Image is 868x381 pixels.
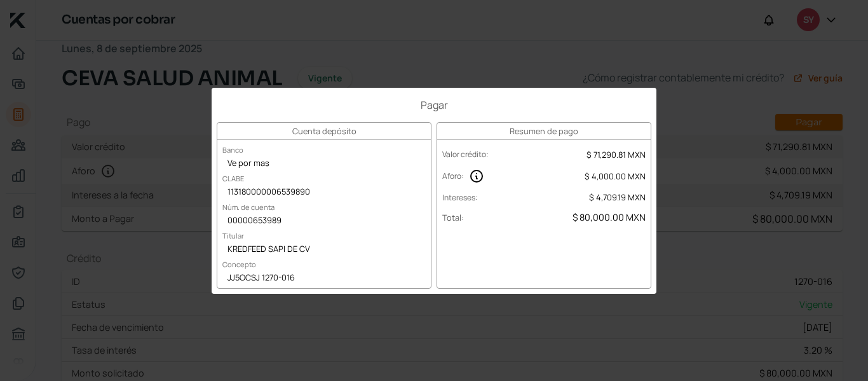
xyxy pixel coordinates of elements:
[442,170,464,181] label: Aforo :
[589,191,646,203] span: $ 4,709.19 MXN
[217,140,248,160] label: Banco
[217,254,261,274] label: Concepto
[217,155,431,174] div: Ve por mas
[442,192,478,203] label: Intereses :
[217,240,431,260] div: KREDFEED SAPI DE CV
[217,169,249,188] label: CLABE
[217,123,431,140] h3: Cuenta depósito
[587,149,646,160] span: $ 71,290.81 MXN
[217,197,280,217] label: Núm. de cuenta
[585,170,646,182] span: $ 4,000.00 MXN
[437,123,651,140] h3: Resumen de pago
[217,98,651,112] h1: Pagar
[573,211,646,223] span: $ 80,000.00 MXN
[217,226,249,246] label: Titular
[217,212,431,231] div: 00000653989
[442,149,489,160] label: Valor crédito :
[442,212,464,223] label: Total :
[217,269,431,288] div: JJ5OCSJ 1270-016
[217,183,431,202] div: 113180000006539890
